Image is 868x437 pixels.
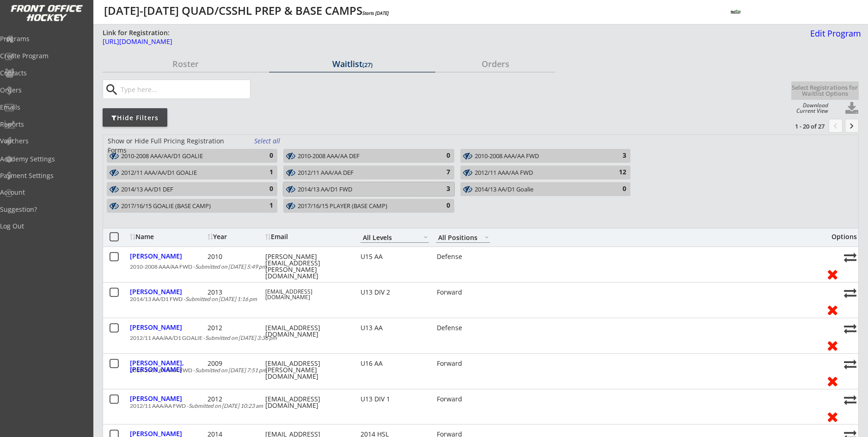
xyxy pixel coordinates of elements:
[130,324,205,331] div: [PERSON_NAME]
[195,367,267,374] em: Submitted on [DATE] 7:51 pm
[608,168,626,177] div: 12
[844,287,856,299] button: Move player
[432,185,450,194] div: 3
[255,151,273,160] div: 0
[130,395,205,402] div: [PERSON_NAME]
[103,28,171,37] div: Link for Registration:
[130,431,205,437] div: [PERSON_NAME]
[265,234,348,240] div: Email
[845,102,859,116] button: Click to download full roster. Your browser settings may try to block it, check your security set...
[130,368,819,373] div: 2010-2008 AAA/AA FWD -
[475,169,605,177] div: 2012/11 AAA/AA FWD
[255,168,273,177] div: 1
[807,29,861,45] a: Edit Program
[189,402,263,409] em: Submitted on [DATE] 10:23 am
[475,186,605,193] div: 2014/13 AA/D1 Goalie
[130,360,205,373] div: [PERSON_NAME], [PERSON_NAME]
[298,169,429,178] div: 2012/11 AAA/AA DEF
[792,103,828,114] div: Download Current View
[255,201,273,210] div: 1
[121,153,252,160] div: 2010-2008 AAA/AA/D1 GOALIE
[208,360,263,367] div: 2009
[362,61,373,69] font: (27)
[205,334,277,341] em: Submitted on [DATE] 3:36 pm
[361,253,429,260] div: U15 AA
[108,136,243,154] div: Show or Hide Full Pricing Registration Forms
[208,396,263,402] div: 2012
[475,152,605,161] div: 2010-2008 AAA/AA FWD
[824,267,841,281] button: Remove from roster (no refund)
[130,264,819,270] div: 2010-2008 AAA/AA FWD -
[844,358,856,370] button: Move player
[255,185,273,194] div: 0
[130,335,819,341] div: 2012/11 AAA/AA/D1 GOALIE -
[845,119,859,133] button: keyboard_arrow_right
[121,202,252,211] div: 2017/16/15 GOALIE (BASE CAMP)
[103,60,269,68] div: Roster
[298,185,429,194] div: 2014/13 AA/D1 FWD
[432,151,450,160] div: 0
[844,251,856,264] button: Move player
[103,113,167,123] div: Hide Filters
[361,289,429,295] div: U13 DIV 2
[608,151,626,160] div: 3
[829,119,843,133] button: chevron_left
[265,396,348,409] div: [EMAIL_ADDRESS][DOMAIN_NAME]
[844,394,856,406] button: Move player
[130,289,205,295] div: [PERSON_NAME]
[432,168,450,177] div: 7
[269,60,435,68] div: Waitlist
[103,38,568,45] div: [URL][DOMAIN_NAME]
[121,152,252,161] div: 2010-2008 AAA/AA/D1 GOALIE
[185,295,257,302] em: Submitted on [DATE] 1:16 pm
[475,185,605,194] div: 2014/13 AA/D1 Goalie
[195,263,267,270] em: Submitted on [DATE] 5:49 pm
[844,322,856,335] button: Move player
[130,403,819,409] div: 2012/11 AAA/AA FWD -
[254,136,288,146] div: Select all
[208,234,263,240] div: Year
[298,203,429,210] div: 2017/16/15 PLAYER (BASE CAMP)
[208,325,263,331] div: 2012
[824,374,841,388] button: Remove from roster (no refund)
[265,360,348,380] div: [EMAIL_ADDRESS][PERSON_NAME][DOMAIN_NAME]
[437,253,491,260] div: Defense
[824,338,841,352] button: Remove from roster (no refund)
[824,234,857,240] div: Options
[298,169,429,177] div: 2012/11 AAA/AA DEF
[298,186,429,193] div: 2014/13 AA/D1 FWD
[361,325,429,331] div: U13 AA
[130,253,205,259] div: [PERSON_NAME]
[119,80,250,98] input: Type here...
[208,253,263,260] div: 2010
[104,82,119,97] button: search
[432,201,450,210] div: 0
[807,29,861,37] div: Edit Program
[298,202,429,211] div: 2017/16/15 PLAYER (BASE CAMP)
[265,325,348,338] div: [EMAIL_ADDRESS][DOMAIN_NAME]
[130,296,819,302] div: 2014/13 AA/D1 FWD -
[437,360,491,367] div: Forward
[436,60,555,68] div: Orders
[437,396,491,402] div: Forward
[824,409,841,424] button: Remove from roster (no refund)
[608,185,626,194] div: 0
[121,169,252,177] div: 2012/11 AAA/AA/D1 GOALIE
[121,186,252,193] div: 2014/13 AA/D1 DEF
[298,153,429,160] div: 2010-2008 AAA/AA DEF
[475,153,605,160] div: 2010-2008 AAA/AA FWD
[103,38,568,50] a: [URL][DOMAIN_NAME]
[121,169,252,178] div: 2012/11 AAA/AA/D1 GOALIE
[361,396,429,402] div: U13 DIV 1
[437,289,491,295] div: Forward
[776,122,825,130] div: 1 - 20 of 27
[298,152,429,161] div: 2010-2008 AAA/AA DEF
[265,289,348,300] div: [EMAIL_ADDRESS][DOMAIN_NAME]
[130,234,205,240] div: Name
[265,253,348,279] div: [PERSON_NAME][EMAIL_ADDRESS][PERSON_NAME][DOMAIN_NAME]
[121,203,252,210] div: 2017/16/15 GOALIE (BASE CAMP)
[121,185,252,194] div: 2014/13 AA/D1 DEF
[824,302,841,317] button: Remove from roster (no refund)
[361,360,429,367] div: U16 AA
[208,289,263,295] div: 2013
